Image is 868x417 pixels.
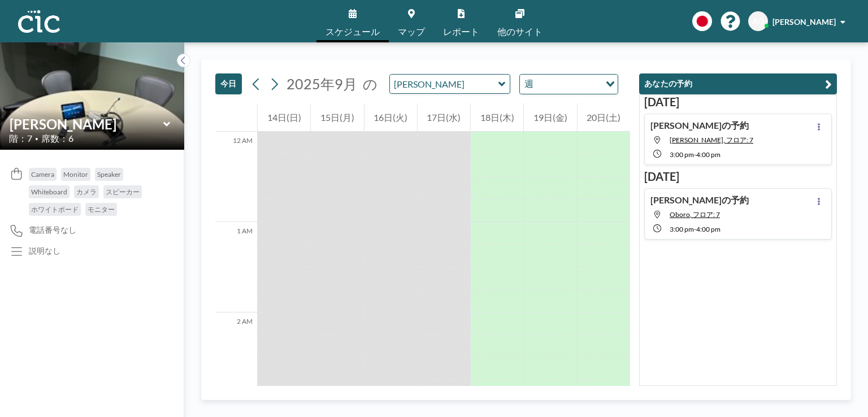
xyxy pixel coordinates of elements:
[9,133,32,144] span: 階：7
[363,75,377,93] span: の
[258,103,310,132] div: 14日(日)
[497,27,542,36] span: 他のサイト
[670,150,694,159] span: 3:00 PM
[694,225,696,233] span: -
[63,170,88,179] span: Monitor
[31,205,79,214] span: ホワイトボード
[650,120,749,131] h4: [PERSON_NAME]の予約
[18,10,60,33] img: organization-logo
[31,170,54,179] span: Camera
[29,246,60,256] div: 説明なし
[418,103,470,132] div: 17日(水)
[215,73,242,94] button: 今日
[311,103,363,132] div: 15日(月)
[29,225,76,235] span: 電話番号なし
[670,210,720,219] span: Oboro, フロア: 7
[443,27,479,36] span: レポート
[325,27,380,36] span: スケジュール
[670,225,694,233] span: 3:00 PM
[644,95,832,109] h3: [DATE]
[106,188,140,196] span: スピーカー
[520,75,618,94] div: Search for option
[696,225,721,233] span: 4:00 PM
[650,194,749,206] h4: [PERSON_NAME]の予約
[524,103,576,132] div: 19日(金)
[76,188,97,196] span: カメラ
[670,136,753,144] span: Suji, フロア: 7
[694,150,696,159] span: -
[752,16,764,27] span: AO
[398,27,425,36] span: マップ
[537,77,599,92] input: Search for option
[644,170,832,184] h3: [DATE]
[97,170,121,179] span: Speaker
[772,17,836,27] span: [PERSON_NAME]
[215,312,257,403] div: 2 AM
[639,73,837,94] button: あなたの予約
[696,150,721,159] span: 4:00 PM
[390,75,498,93] input: Yuki
[471,103,523,132] div: 18日(木)
[522,77,536,92] span: 週
[215,222,257,312] div: 1 AM
[364,103,417,132] div: 16日(火)
[88,205,115,214] span: モニター
[31,188,67,196] span: Whiteboard
[10,116,163,132] input: Yuki
[41,133,73,144] span: 席数：6
[287,75,357,92] span: 2025年9月
[35,135,38,142] span: •
[578,103,630,132] div: 20日(土)
[215,132,257,222] div: 12 AM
